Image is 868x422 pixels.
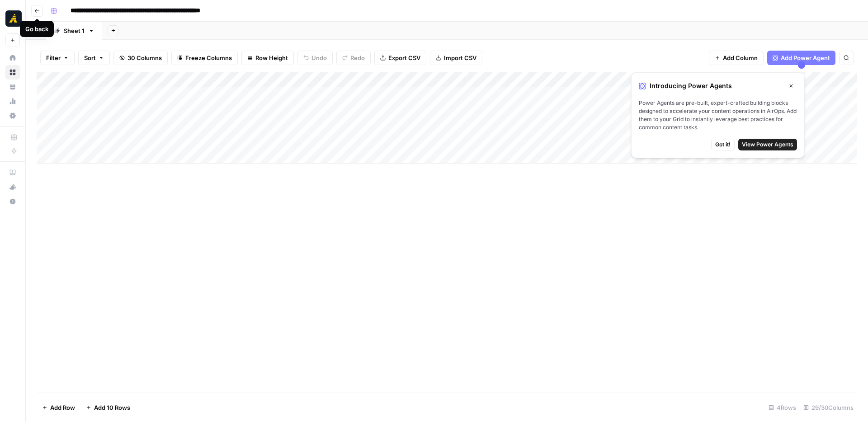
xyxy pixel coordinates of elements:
[5,194,20,209] button: Help + Support
[37,400,80,415] button: Add Row
[46,22,102,40] a: Sheet 1
[388,53,420,62] span: Export CSV
[25,24,48,33] div: Go back
[255,53,288,62] span: Row Height
[374,51,426,65] button: Export CSV
[64,26,85,35] div: Sheet 1
[127,53,162,62] span: 30 Columns
[723,53,758,62] span: Add Column
[241,51,294,65] button: Row Height
[5,94,20,108] a: Usage
[5,7,20,30] button: Workspace: Marketers in Demand
[84,53,96,62] span: Sort
[350,53,365,62] span: Redo
[444,53,476,62] span: Import CSV
[781,53,830,62] span: Add Power Agent
[742,141,793,149] span: View Power Agents
[767,51,835,65] button: Add Power Agent
[709,51,764,65] button: Add Column
[336,51,371,65] button: Redo
[50,403,75,412] span: Add Row
[297,51,333,65] button: Undo
[5,10,22,27] img: Marketers in Demand Logo
[94,403,130,412] span: Add 10 Rows
[40,51,75,65] button: Filter
[185,53,232,62] span: Freeze Columns
[5,108,20,123] a: Settings
[5,80,20,94] a: Your Data
[46,53,61,62] span: Filter
[171,51,238,65] button: Freeze Columns
[639,80,797,92] div: Introducing Power Agents
[765,400,800,415] div: 4 Rows
[711,139,735,150] button: Got it!
[800,400,857,415] div: 29/30 Columns
[311,53,327,62] span: Undo
[6,180,19,194] div: What's new?
[80,400,136,415] button: Add 10 Rows
[430,51,482,65] button: Import CSV
[738,139,797,150] button: View Power Agents
[5,65,20,80] a: Browse
[715,141,731,149] span: Got it!
[5,51,20,65] a: Home
[113,51,168,65] button: 30 Columns
[5,165,20,180] a: AirOps Academy
[78,51,110,65] button: Sort
[639,99,797,131] span: Power Agents are pre-built, expert-crafted building blocks designed to accelerate your content op...
[5,180,20,194] button: What's new?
